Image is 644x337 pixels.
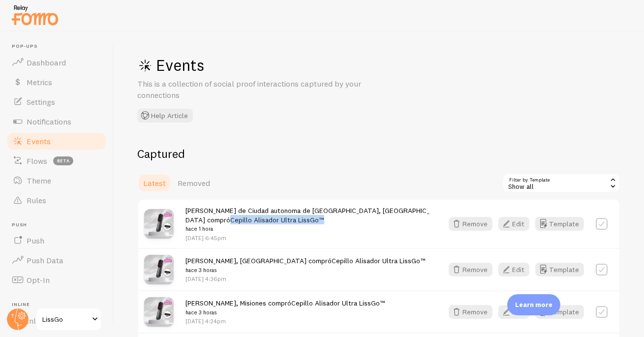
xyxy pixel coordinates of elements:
[144,297,174,327] img: FundayClipsGRATIS_1_small.jpg
[27,136,51,146] span: Events
[185,206,431,234] span: [PERSON_NAME] de Ciudad autonoma de [GEOGRAPHIC_DATA], [GEOGRAPHIC_DATA] compró
[185,266,426,275] small: hace 3 horas
[27,176,51,185] span: Theme
[6,171,107,190] a: Theme
[6,53,107,72] a: Dashboard
[10,2,60,28] img: fomo-relay-logo-orange.svg
[498,263,529,276] button: Edit
[6,92,107,112] a: Settings
[27,58,66,67] span: Dashboard
[6,112,107,131] a: Notifications
[27,236,44,245] span: Push
[143,178,166,188] span: Latest
[137,109,193,123] button: Help Article
[185,317,385,325] p: [DATE] 4:24pm
[27,195,46,205] span: Rules
[6,231,107,250] a: Push
[27,117,71,126] span: Notifications
[178,178,210,188] span: Removed
[535,263,584,276] button: Template
[35,307,102,331] a: LissGo
[6,270,107,290] a: Opt-In
[53,156,73,165] span: beta
[6,190,107,210] a: Rules
[535,217,584,231] button: Template
[144,209,174,239] img: FundayClipsGRATIS_1_small.jpg
[507,294,560,315] div: Learn more
[498,305,535,319] a: Edit
[498,263,535,276] a: Edit
[27,77,52,87] span: Metrics
[535,305,584,319] button: Template
[12,43,107,50] span: Pop-ups
[449,263,492,276] button: Remove
[137,173,172,193] a: Latest
[185,308,385,317] small: hace 3 horas
[185,234,431,242] p: [DATE] 6:45pm
[449,305,492,319] button: Remove
[137,55,432,75] h1: Events
[6,72,107,92] a: Metrics
[6,131,107,151] a: Events
[498,305,529,319] button: Edit
[515,300,552,309] p: Learn more
[498,217,529,231] button: Edit
[498,217,535,231] a: Edit
[137,146,620,161] h2: Captured
[27,255,63,265] span: Push Data
[27,275,50,285] span: Opt-In
[185,224,431,233] small: hace 1 hora
[12,302,107,308] span: Inline
[27,97,55,107] span: Settings
[185,256,426,275] span: [PERSON_NAME], [GEOGRAPHIC_DATA] compró
[42,313,89,325] span: LissGo
[12,222,107,228] span: Push
[185,299,385,317] span: [PERSON_NAME], Misiones compró
[185,275,426,283] p: [DATE] 4:36pm
[291,299,385,307] a: Cepillo Alisador Ultra LissGo™
[6,151,107,171] a: Flows beta
[449,217,492,231] button: Remove
[137,78,373,101] p: This is a collection of social proof interactions captured by your connections
[6,250,107,270] a: Push Data
[230,215,324,224] a: Cepillo Alisador Ultra LissGo™
[332,256,426,265] a: Cepillo Alisador Ultra LissGo™
[144,255,174,284] img: FundayClipsGRATIS_1_small.jpg
[502,173,620,193] div: Show all
[27,156,47,166] span: Flows
[172,173,216,193] a: Removed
